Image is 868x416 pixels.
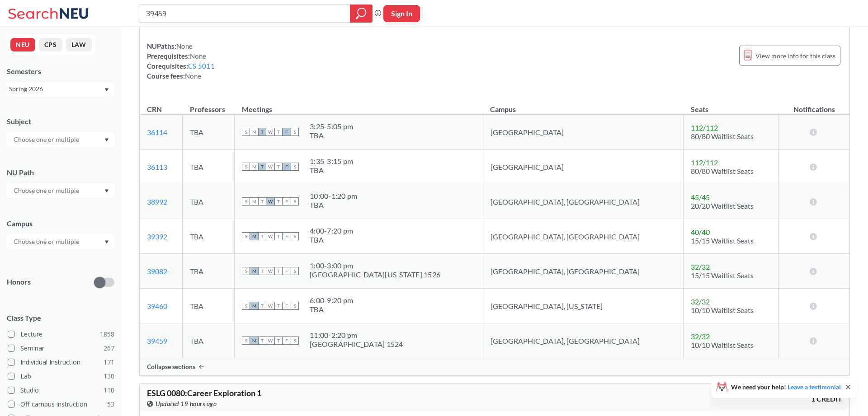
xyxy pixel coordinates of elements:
[185,72,201,80] span: None
[10,38,35,51] button: NEU
[235,95,483,115] th: Meetings
[274,267,283,275] span: T
[145,6,344,21] input: Class, professor, course number, "phrase"
[691,167,754,175] span: 80/80 Waitlist Seats
[266,267,274,275] span: W
[310,226,353,235] div: 4:00 - 7:20 pm
[274,197,283,206] span: T
[250,337,258,345] span: M
[104,189,109,193] svg: Dropdown arrow
[258,267,266,275] span: T
[274,163,283,171] span: T
[266,128,274,136] span: W
[283,163,291,171] span: F
[291,163,299,171] span: S
[291,128,299,136] span: S
[283,197,291,206] span: F
[183,95,235,115] th: Professors
[250,128,258,136] span: M
[147,337,167,345] a: 39459
[7,132,114,147] div: Dropdown arrow
[291,267,299,275] span: S
[104,240,109,244] svg: Dropdown arrow
[274,302,283,310] span: T
[310,131,353,140] div: TBA
[310,305,353,314] div: TBA
[183,219,235,254] td: TBA
[183,115,235,150] td: TBA
[310,296,353,305] div: 6:00 - 9:20 pm
[250,197,258,206] span: M
[7,313,114,323] span: Class Type
[483,219,684,254] td: [GEOGRAPHIC_DATA], [GEOGRAPHIC_DATA]
[242,128,250,136] span: S
[147,363,195,371] span: Collapse sections
[483,289,684,323] td: [GEOGRAPHIC_DATA], [US_STATE]
[147,232,167,241] a: 39392
[242,267,250,275] span: S
[483,95,684,115] th: Campus
[7,117,114,126] div: Subject
[310,201,357,210] div: TBA
[691,201,754,210] span: 20/20 Waitlist Seats
[250,232,258,240] span: M
[291,337,299,345] span: S
[266,302,274,310] span: W
[258,163,266,171] span: T
[190,52,206,60] span: None
[283,337,291,345] span: F
[691,332,710,341] span: 32 / 32
[8,356,114,368] label: Individual Instruction
[147,267,167,276] a: 39082
[104,385,114,395] span: 110
[310,235,353,244] div: TBA
[310,261,440,270] div: 1:00 - 3:00 pm
[383,5,420,22] button: Sign In
[147,41,215,81] div: NUPaths: Prerequisites: Corequisites: Course fees:
[8,370,114,382] label: Lab
[691,236,754,245] span: 15/15 Waitlist Seats
[8,342,114,354] label: Seminar
[250,163,258,171] span: M
[183,184,235,219] td: TBA
[7,234,114,249] div: Dropdown arrow
[7,82,114,96] div: Spring 2026Dropdown arrow
[9,236,85,247] input: Choose one or multiple
[310,340,403,349] div: [GEOGRAPHIC_DATA] 1524
[242,302,250,310] span: S
[140,358,849,375] div: Collapse sections
[691,228,710,236] span: 40 / 40
[147,302,167,310] a: 39460
[183,289,235,323] td: TBA
[691,306,754,314] span: 10/10 Waitlist Seats
[291,302,299,310] span: S
[483,323,684,358] td: [GEOGRAPHIC_DATA], [GEOGRAPHIC_DATA]
[39,38,62,51] button: CPS
[147,197,167,206] a: 38992
[483,115,684,150] td: [GEOGRAPHIC_DATA]
[788,383,841,391] a: Leave a testimonial
[242,232,250,240] span: S
[731,384,841,390] span: We need your help!
[9,84,104,94] div: Spring 2026
[258,232,266,240] span: T
[778,95,849,115] th: Notifications
[274,337,283,345] span: T
[183,150,235,184] td: TBA
[691,132,754,140] span: 80/80 Waitlist Seats
[283,302,291,310] span: F
[188,62,215,70] a: CS 5011
[9,185,85,196] input: Choose one or multiple
[691,271,754,280] span: 15/15 Waitlist Seats
[258,197,266,206] span: T
[691,297,710,306] span: 32 / 32
[66,38,92,51] button: LAW
[104,371,114,381] span: 130
[183,254,235,289] td: TBA
[283,128,291,136] span: F
[104,88,109,92] svg: Dropdown arrow
[147,388,261,398] span: ESLG 0080 : Career Exploration 1
[7,277,31,287] p: Honors
[258,302,266,310] span: T
[483,254,684,289] td: [GEOGRAPHIC_DATA], [GEOGRAPHIC_DATA]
